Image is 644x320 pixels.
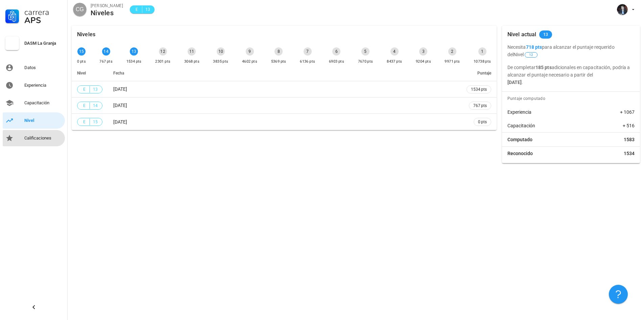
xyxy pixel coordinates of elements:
b: 185 pts [535,65,552,70]
b: 718 pts [526,44,542,50]
div: 9 [246,47,254,56]
span: + 1067 [620,109,635,115]
div: 2301 pts [155,58,170,65]
span: + 516 [623,122,635,129]
div: 3068 pts [184,58,199,65]
div: 1 [478,47,486,56]
div: Niveles [91,9,123,17]
span: 767 pts [473,102,487,109]
div: 3 [419,47,427,56]
div: 12 [159,47,167,56]
div: APS [24,16,62,24]
span: Nivel [77,71,86,76]
span: 1534 [624,150,635,157]
div: 14 [102,47,110,56]
a: Datos [3,60,65,76]
span: E [81,102,87,109]
span: 14 [93,102,98,109]
div: avatar [73,3,87,16]
div: Capacitación [24,100,62,106]
span: Capacitación [507,122,535,129]
div: Datos [24,65,62,70]
a: Experiencia [3,77,65,93]
a: Calificaciones [3,130,65,146]
div: 7 [304,47,312,56]
div: 6 [332,47,340,56]
span: E [81,86,87,93]
a: Nivel [3,112,65,129]
span: Experiencia [507,109,531,115]
div: 9204 pts [416,58,431,65]
th: Nivel [72,65,108,81]
p: De completar adicionales en capacitación, podría a alcanzar el puntaje necesario a partir del . [507,64,635,86]
div: 11 [188,47,196,56]
span: [DATE] [113,103,127,108]
span: 15 [93,119,98,125]
div: 15 [77,47,86,56]
span: Computado [507,136,532,143]
div: 4602 pts [242,58,257,65]
th: Fecha [108,65,461,81]
span: CG [76,3,84,16]
div: 10 [217,47,225,56]
span: E [81,119,87,125]
div: avatar [617,4,628,15]
span: Fecha [113,71,124,76]
span: 1534 pts [471,86,487,93]
span: 12 [529,52,533,57]
div: DASM La Granja [24,41,62,46]
div: Carrera [24,8,62,16]
span: Nivel [514,52,538,57]
span: 13 [145,6,150,13]
div: Calificaciones [24,135,62,141]
div: 6136 pts [300,58,315,65]
div: 0 pts [77,58,86,65]
div: 6903 pts [329,58,344,65]
span: 1583 [624,136,635,143]
span: Reconocido [507,150,533,157]
div: 7670 pts [358,58,373,65]
div: 8437 pts [387,58,402,65]
span: E [134,6,139,13]
div: 9971 pts [445,58,460,65]
div: 1534 pts [126,58,142,65]
div: 4 [390,47,399,56]
span: Puntaje [477,71,491,76]
div: 13 [130,47,138,56]
span: 13 [543,30,548,39]
b: [DATE] [507,80,522,85]
a: Capacitación [3,95,65,111]
span: 13 [93,86,98,93]
div: Nivel [24,118,62,123]
div: Nivel actual [507,26,536,43]
th: Puntaje [461,65,497,81]
div: 3835 pts [213,58,228,65]
div: 5 [361,47,369,56]
div: 8 [275,47,283,56]
div: Niveles [77,26,95,43]
p: Necesita para alcanzar el puntaje requerido del [507,43,635,58]
div: [PERSON_NAME] [91,2,123,9]
span: 0 pts [478,119,487,125]
div: 767 pts [99,58,113,65]
span: [DATE] [113,119,127,125]
div: Experiencia [24,83,62,88]
div: 2 [448,47,456,56]
div: Puntaje computado [505,92,640,105]
div: 5369 pts [271,58,286,65]
span: [DATE] [113,86,127,92]
div: 10738 pts [474,58,491,65]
